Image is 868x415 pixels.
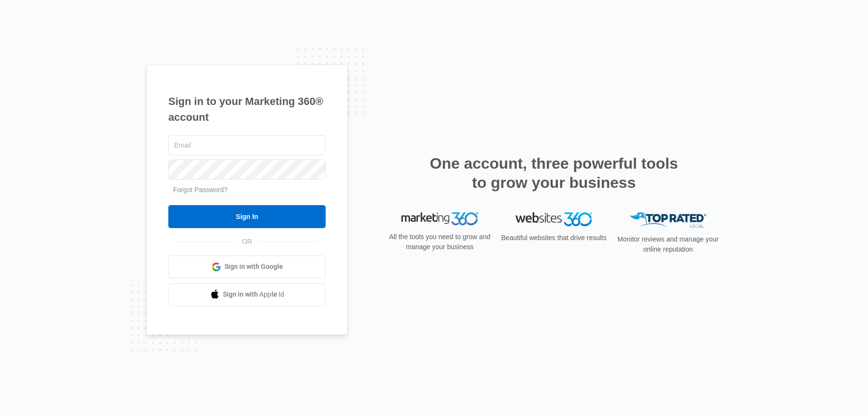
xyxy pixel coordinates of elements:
p: All the tools you need to grow and manage your business [386,232,493,252]
h1: Sign in to your Marketing 360® account [168,93,326,125]
input: Sign In [168,205,326,228]
h2: One account, three powerful tools to grow your business [427,154,681,192]
a: Sign in with Google [168,255,326,278]
a: Sign in with Apple Id [168,283,326,306]
img: Websites 360 [516,212,592,226]
span: Sign in with Google [224,262,283,272]
img: Marketing 360 [401,212,478,226]
span: Sign in with Apple Id [223,289,284,300]
input: Email [168,135,326,155]
p: Beautiful websites that drive results [500,233,608,243]
span: OR [235,237,259,247]
a: Forgot Password? [173,186,228,194]
p: Monitor reviews and manage your online reputation [614,234,722,254]
img: Top Rated Local [630,212,706,228]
